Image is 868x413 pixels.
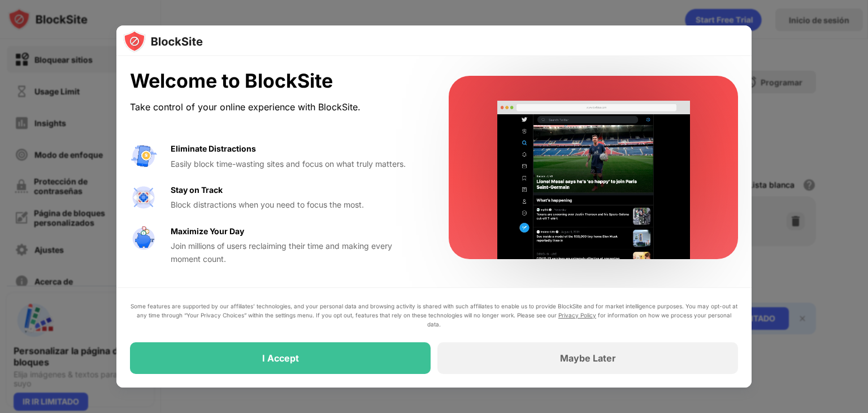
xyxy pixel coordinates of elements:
div: Join millions of users reclaiming their time and making every moment count. [171,240,422,265]
img: value-avoid-distractions.svg [130,143,157,170]
div: Easily block time-wasting sites and focus on what truly matters. [171,158,422,170]
img: value-safe-time.svg [130,225,157,252]
div: Welcome to BlockSite [130,70,422,93]
a: Privacy Policy [558,312,596,319]
div: Eliminate Distractions [171,143,256,155]
img: value-focus.svg [130,184,157,211]
div: Maximize Your Day [171,225,244,238]
div: Take control of your online experience with BlockSite. [130,99,422,115]
div: Some features are supported by our affiliates’ technologies, and your personal data and browsing ... [130,302,738,329]
div: I Accept [262,352,299,364]
div: Maybe Later [560,352,616,364]
div: Stay on Track [171,184,223,196]
div: Block distractions when you need to focus the most. [171,199,422,211]
img: logo-blocksite.svg [123,30,203,53]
